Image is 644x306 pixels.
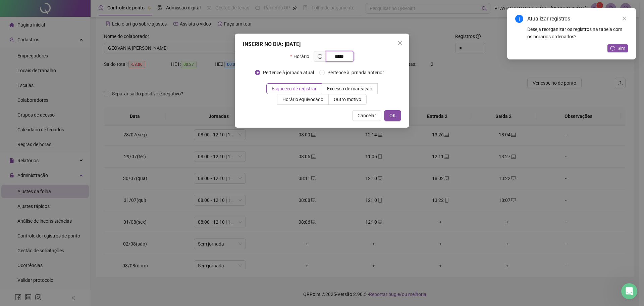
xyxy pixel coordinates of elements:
span: Horário equivocado [282,97,323,102]
span: Sim [618,45,625,52]
label: Horário [290,51,313,62]
span: close [397,40,402,46]
span: Outro motivo [334,97,361,102]
span: Esqueceu de registrar [272,86,317,91]
button: Sim [607,44,628,52]
div: Deseja reorganizar os registros na tabela com os horários ordenados? [527,26,628,40]
span: reload [610,46,615,51]
span: Pertence à jornada anterior [325,69,387,76]
span: Pertence à jornada atual [260,69,317,76]
button: OK [384,110,401,121]
button: Cancelar [352,110,381,121]
button: Close [394,38,405,48]
div: Atualizar registros [527,15,628,23]
span: Cancelar [358,112,376,119]
iframe: Intercom live chat [621,283,637,299]
span: info-circle [515,15,523,23]
span: Excesso de marcação [327,86,372,91]
span: close [622,16,627,21]
a: Close [621,15,628,22]
span: clock-circle [318,54,322,59]
div: INSERIR NO DIA : [DATE] [243,40,401,48]
span: OK [389,112,396,119]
